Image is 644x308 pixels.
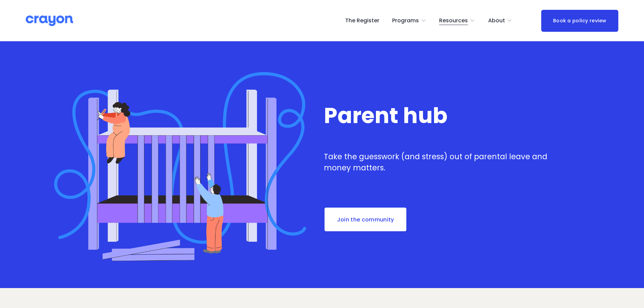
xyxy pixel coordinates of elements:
[488,16,505,26] span: About
[541,10,618,32] a: Book a policy review
[439,16,468,26] span: Resources
[488,15,512,26] a: folder dropdown
[26,15,73,27] img: Crayon
[392,15,426,26] a: folder dropdown
[439,15,475,26] a: folder dropdown
[345,15,379,26] a: The Register
[392,16,419,26] span: Programs
[324,207,407,232] a: Join the community
[324,104,553,127] h1: Parent hub
[324,151,553,174] p: Take the guesswork (and stress) out of parental leave and money matters.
